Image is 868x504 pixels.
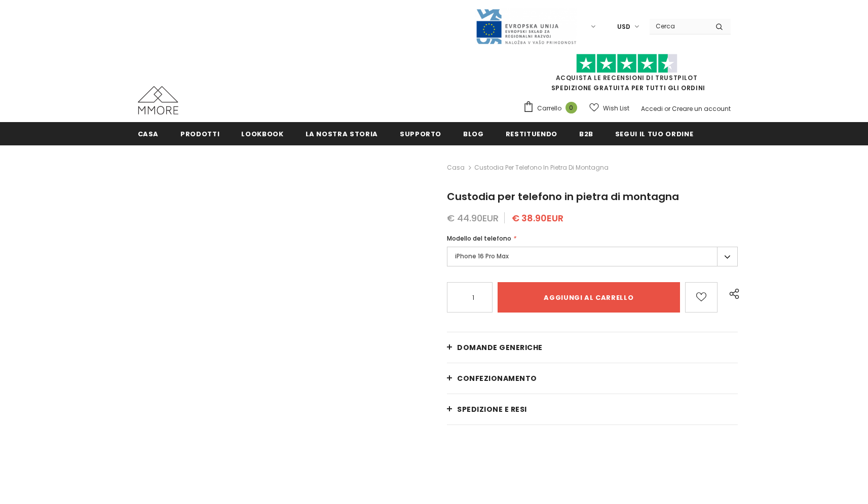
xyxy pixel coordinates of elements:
[457,404,527,414] span: Spedizione e resi
[180,122,219,145] a: Prodotti
[447,162,465,174] a: Casa
[523,58,731,92] span: SPEDIZIONE GRATUITA PER TUTTI GLI ORDINI
[306,122,378,145] a: La nostra storia
[463,129,484,139] span: Blog
[672,104,731,113] a: Creare un account
[463,122,484,145] a: Blog
[447,247,738,266] label: iPhone 16 Pro Max
[138,129,159,139] span: Casa
[306,129,378,139] span: La nostra storia
[400,122,441,145] a: supporto
[498,282,680,313] input: Aggiungi al carrello
[457,373,537,383] span: CONFEZIONAMENTO
[506,129,557,139] span: Restituendo
[512,212,563,224] span: € 38.90EUR
[565,102,577,113] span: 0
[556,73,698,82] a: Acquista le recensioni di TrustPilot
[641,104,663,113] a: Accedi
[447,234,511,243] span: Modello del telefono
[241,122,283,145] a: Lookbook
[447,363,738,394] a: CONFEZIONAMENTO
[447,394,738,424] a: Spedizione e resi
[506,122,557,145] a: Restituendo
[138,86,178,114] img: Casi MMORE
[579,122,593,145] a: B2B
[400,129,441,139] span: supporto
[537,103,561,113] span: Carrello
[615,122,693,145] a: Segui il tuo ordine
[650,19,708,33] input: Search Site
[664,104,670,113] span: or
[576,54,677,73] img: Fidati di Pilot Stars
[615,129,693,139] span: Segui il tuo ordine
[180,129,219,139] span: Prodotti
[138,122,159,145] a: Casa
[523,101,582,116] a: Carrello 0
[474,162,609,174] span: Custodia per telefono in pietra di montagna
[241,129,283,139] span: Lookbook
[603,103,629,113] span: Wish List
[457,342,543,353] span: Domande generiche
[617,22,630,32] span: USD
[447,332,738,363] a: Domande generiche
[447,189,679,204] span: Custodia per telefono in pietra di montagna
[579,129,593,139] span: B2B
[475,22,577,30] a: Javni Razpis
[589,99,629,117] a: Wish List
[447,212,499,224] span: € 44.90EUR
[475,8,577,45] img: Javni Razpis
